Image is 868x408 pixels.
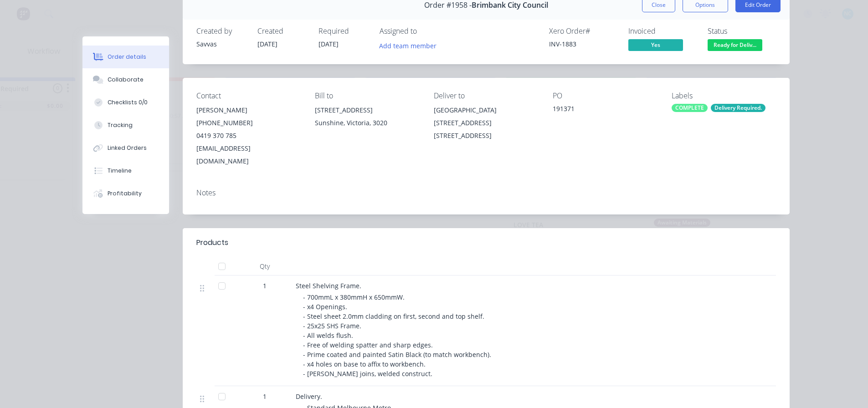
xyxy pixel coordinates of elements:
button: Collaborate [82,68,169,91]
div: Products [196,237,228,248]
div: INV-1883 [549,39,617,49]
span: 1 [263,392,267,401]
div: Delivery Required. [711,104,765,112]
button: Profitability [82,182,169,205]
div: Contact [196,92,301,100]
div: Xero Order # [549,27,617,36]
div: [EMAIL_ADDRESS][DOMAIN_NAME] [196,142,301,168]
div: Deliver to [434,92,538,100]
div: Labels [672,92,776,100]
div: Required [318,27,369,36]
span: 1 [263,281,267,291]
button: Order details [82,46,169,68]
span: Brimbank City Council [472,1,548,10]
div: Created [257,27,308,36]
div: [PERSON_NAME] [196,104,301,117]
div: 0419 370 785 [196,129,301,142]
div: Savvas [196,39,247,49]
div: PO [553,92,657,100]
div: [STREET_ADDRESS]Sunshine, Victoria, 3020 [315,104,419,133]
div: Order details [108,53,146,61]
div: [PHONE_NUMBER] [196,117,301,129]
div: Timeline [108,167,132,175]
button: Timeline [82,159,169,182]
div: Qty [237,257,292,275]
div: [GEOGRAPHIC_DATA] [STREET_ADDRESS] [434,104,538,129]
div: Sunshine, Victoria, 3020 [315,117,419,129]
div: Status [708,27,776,36]
div: [STREET_ADDRESS] [434,129,538,142]
div: [GEOGRAPHIC_DATA] [STREET_ADDRESS][STREET_ADDRESS] [434,104,538,142]
span: - 700mmL x 380mmH x 650mmW. - x4 Openings. - Steel sheet 2.0mm cladding on first, second and top ... [303,293,493,378]
span: Delivery. [296,392,322,401]
button: Linked Orders [82,137,169,159]
span: Steel Shelving Frame. [296,281,361,290]
button: Ready for Deliv... [708,39,762,53]
div: [STREET_ADDRESS] [315,104,419,117]
div: Collaborate [108,76,144,84]
div: Tracking [108,121,133,129]
div: Created by [196,27,247,36]
div: 191371 [553,104,657,117]
div: Linked Orders [108,144,147,152]
div: Bill to [315,92,419,100]
span: [DATE] [257,40,277,48]
div: Notes [196,189,776,197]
div: COMPLETE [672,104,708,112]
div: Checklists 0/0 [108,98,148,107]
button: Add team member [374,39,441,51]
span: Order #1958 - [424,1,472,10]
button: Tracking [82,114,169,137]
div: Invoiced [628,27,697,36]
span: [DATE] [318,40,339,48]
button: Add team member [380,39,442,51]
div: [PERSON_NAME][PHONE_NUMBER]0419 370 785[EMAIL_ADDRESS][DOMAIN_NAME] [196,104,301,168]
button: Checklists 0/0 [82,91,169,114]
span: Ready for Deliv... [708,39,762,51]
span: Yes [628,39,683,51]
div: Profitability [108,189,142,198]
div: Assigned to [380,27,471,36]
